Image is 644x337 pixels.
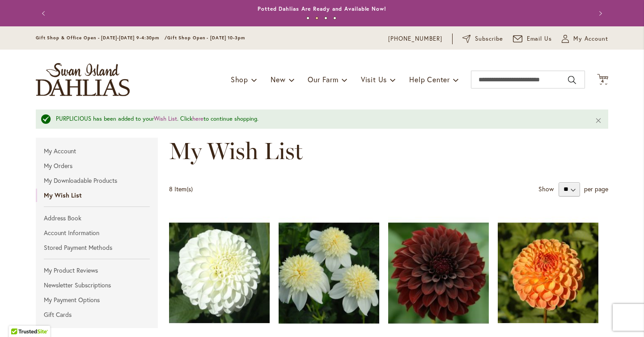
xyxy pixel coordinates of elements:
[36,278,158,292] a: Newsletter Subscriptions
[36,264,158,277] a: My Product Reviews
[36,211,158,225] a: Address Book
[169,210,270,336] img: BROOKSIDE SNOWBALL
[169,185,193,193] span: 8 Item(s)
[590,4,608,22] button: Next
[573,34,608,43] span: My Account
[36,293,158,307] a: My Payment Options
[231,75,248,84] span: Shop
[36,241,158,254] a: Stored Payment Methods
[361,75,387,84] span: Visit Us
[36,35,167,41] span: Gift Shop & Office Open - [DATE]-[DATE] 9-4:30pm /
[597,74,608,86] button: 4
[7,305,32,330] iframe: Launch Accessibility Center
[36,226,158,240] a: Account Information
[498,210,598,336] img: CRICHTON HONEY
[169,137,303,165] span: My Wish List
[36,144,158,158] a: My Account
[36,308,158,321] a: Gift Cards
[258,5,386,12] a: Potted Dahlias Are Ready and Available Now!
[462,34,503,43] a: Subscribe
[56,115,581,123] div: PURPLICIOUS has been added to your . Click to continue shopping.
[36,63,130,96] a: store logo
[388,34,442,43] a: [PHONE_NUMBER]
[475,34,503,43] span: Subscribe
[279,210,379,336] img: PLATINUM BLONDE
[513,34,552,43] a: Email Us
[271,75,285,84] span: New
[538,184,554,193] strong: Show
[562,34,608,43] button: My Account
[306,17,309,20] button: 1 of 4
[584,184,608,193] span: per page
[527,34,552,43] span: Email Us
[36,159,158,173] a: My Orders
[388,210,489,336] img: BLACK SATIN
[601,78,604,84] span: 4
[409,75,450,84] span: Help Center
[324,17,327,20] button: 3 of 4
[315,17,318,20] button: 2 of 4
[333,17,336,20] button: 4 of 4
[308,75,338,84] span: Our Farm
[192,115,203,122] a: here
[167,35,245,41] span: Gift Shop Open - [DATE] 10-3pm
[36,189,158,202] strong: My Wish List
[154,115,177,122] a: Wish List
[36,174,158,187] a: My Downloadable Products
[36,4,54,22] button: Previous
